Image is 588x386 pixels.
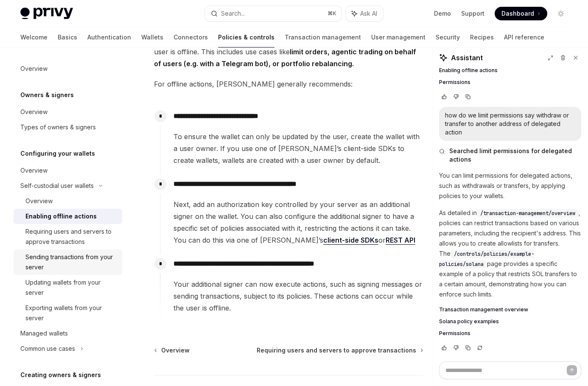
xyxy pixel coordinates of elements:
a: Updating wallets from your server [14,275,122,300]
a: Sending transactions from your server [14,249,122,275]
div: Self-custodial user wallets [20,181,94,191]
span: Assistant [451,53,483,63]
div: Overview [20,64,48,74]
a: Connectors [174,27,208,48]
a: API reference [504,27,544,48]
span: Dashboard [501,9,534,18]
p: As detailed in , policies can restrict transactions based on various parameters, including the re... [439,208,581,299]
a: Permissions [439,79,581,86]
div: how do we limit permissions say withdraw or transfer to another address of delegated action [445,111,575,137]
span: Requiring users and servers to approve transactions [257,346,416,355]
a: Demo [434,9,451,18]
div: Updating wallets from your server [25,277,117,298]
button: Toggle dark mode [554,7,568,20]
div: Overview [20,165,48,176]
div: Overview [20,107,48,117]
button: Searched limit permissions for delegated actions [439,147,581,164]
div: Enabling offline actions [25,211,97,221]
h5: Creating owners & signers [20,370,101,380]
a: User management [371,27,426,48]
span: Next, add an authorization key controlled by your server as an additional signer on the wallet. Y... [174,199,423,246]
span: Solana policy examples [439,318,499,325]
a: Welcome [20,27,48,48]
a: Transaction management overview [439,306,581,313]
h5: Configuring your wallets [20,148,95,159]
a: Exporting wallets from your server [14,300,122,326]
a: Support [461,9,484,18]
a: Overview [14,61,122,76]
span: Your additional signer can now execute actions, such as signing messages or sending transactions,... [174,278,423,314]
a: Dashboard [495,7,547,20]
span: For offline actions, [PERSON_NAME] generally recommends: [154,78,423,90]
span: Overview [161,346,190,355]
div: Overview [25,196,53,206]
p: You can limit permissions for delegated actions, such as withdrawals or transfers, by applying po... [439,171,581,201]
a: Managed wallets [14,326,122,341]
span: Enabling offline actions [439,67,498,74]
div: Types of owners & signers [20,122,96,132]
a: Transaction management [285,27,361,48]
span: Many apps require taking specified actions with a user’s wallets, even when the user is offline. ... [154,34,423,70]
a: Requiring users and servers to approve transactions [14,224,122,249]
button: Send message [567,365,577,375]
div: Sending transactions from your server [25,252,117,272]
span: Permissions [439,330,470,337]
div: Managed wallets [20,328,68,338]
a: client-side SDKs [323,236,378,245]
a: Requiring users and servers to approve transactions [257,346,423,355]
a: Types of owners & signers [14,120,122,135]
span: Searched limit permissions for delegated actions [449,147,581,164]
span: /transaction-management/overview [480,210,575,217]
span: Ask AI [360,9,377,18]
a: REST API [386,236,415,245]
div: Search... [221,8,245,19]
span: /controls/policies/example-policies/solana [439,251,534,268]
a: Authentication [87,27,131,48]
h5: Owners & signers [20,90,74,100]
a: Overview [14,193,122,209]
a: Overview [14,163,122,178]
div: Requiring users and servers to approve transactions [25,227,117,247]
a: Basics [58,27,77,48]
span: To ensure the wallet can only be updated by the user, create the wallet with a user owner. If you... [174,131,423,166]
a: Enabling offline actions [14,209,122,224]
a: Wallets [141,27,163,48]
a: Enabling offline actions [439,67,581,74]
a: Permissions [439,330,581,337]
div: Exporting wallets from your server [25,303,117,323]
span: Permissions [439,79,470,86]
button: Ask AI [346,6,383,21]
span: Transaction management overview [439,306,528,313]
a: Solana policy examples [439,318,581,325]
a: Policies & controls [218,27,274,48]
a: Overview [14,104,122,120]
img: light logo [20,8,73,20]
a: Security [436,27,460,48]
div: Common use cases [20,344,75,354]
a: Recipes [470,27,494,48]
button: Search...⌘K [205,6,341,21]
span: ⌘ K [328,10,336,17]
a: Overview [155,346,190,355]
